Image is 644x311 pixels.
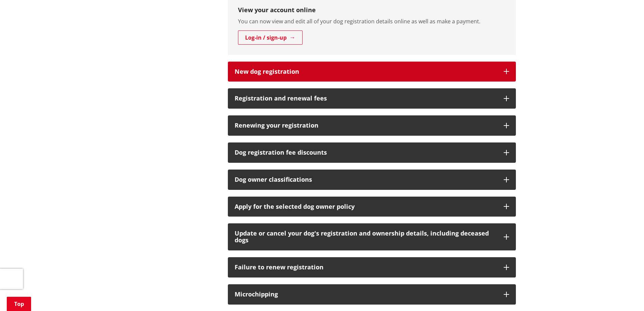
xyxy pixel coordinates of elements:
[235,264,497,271] h3: Failure to renew registration
[235,291,497,298] h3: Microchipping
[228,88,516,109] button: Registration and renewal fees
[235,68,497,75] h3: New dog registration
[228,170,516,190] button: Dog owner classifications
[228,142,516,163] button: Dog registration fee discounts
[228,62,516,82] button: New dog registration
[238,17,506,25] p: You can now view and edit all of your dog registration details online as well as make a payment.
[235,176,497,183] h3: Dog owner classifications
[613,283,637,307] iframe: Messenger Launcher
[238,30,303,45] a: Log-in / sign-up
[7,297,31,311] a: Top
[228,115,516,136] button: Renewing your registration
[228,257,516,277] button: Failure to renew registration
[228,197,516,217] button: Apply for the selected dog owner policy
[228,223,516,250] button: Update or cancel your dog's registration and ownership details, including deceased dogs
[235,203,497,210] div: Apply for the selected dog owner policy
[235,149,497,156] h3: Dog registration fee discounts
[235,230,497,244] h3: Update or cancel your dog's registration and ownership details, including deceased dogs
[235,122,497,129] h3: Renewing your registration
[238,6,506,14] h3: View your account online
[228,284,516,305] button: Microchipping
[235,95,497,102] h3: Registration and renewal fees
